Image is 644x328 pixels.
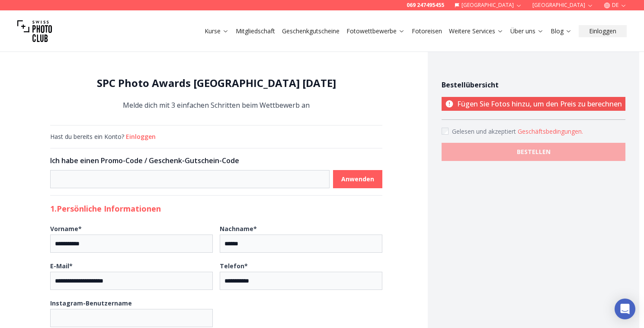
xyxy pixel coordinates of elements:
[279,25,343,37] button: Geschenkgutscheine
[547,25,575,37] button: Blog
[126,132,156,141] button: Einloggen
[220,262,248,270] b: Telefon *
[341,175,374,183] b: Anwenden
[442,80,625,90] h4: Bestellübersicht
[615,299,635,319] div: Open Intercom Messenger
[442,128,449,135] input: Accept terms
[220,272,382,290] input: Telefon*
[507,25,547,37] button: Über uns
[50,309,213,327] input: Instagram-Benutzername
[282,27,340,35] a: Geschenkgutscheine
[449,27,503,35] a: Weitere Services
[236,27,275,35] a: Mitgliedschaft
[232,25,279,37] button: Mitgliedschaft
[50,235,213,253] input: Vorname*
[50,132,382,141] div: Hast du bereits ein Konto?
[50,225,82,233] b: Vorname *
[50,76,382,111] div: Melde dich mit 3 einfachen Schritten beim Wettbewerb an
[50,262,73,270] b: E-Mail *
[412,27,442,35] a: Fotoreisen
[517,148,551,156] b: BESTELLEN
[50,299,132,307] b: Instagram-Benutzername
[551,27,572,35] a: Blog
[201,25,232,37] button: Kurse
[50,272,213,290] input: E-Mail*
[510,27,544,35] a: Über uns
[205,27,229,35] a: Kurse
[333,170,382,188] button: Anwenden
[518,127,583,136] button: Accept termsGelesen und akzeptiert
[50,76,382,90] h1: SPC Photo Awards [GEOGRAPHIC_DATA] [DATE]
[442,143,625,161] button: BESTELLEN
[346,27,405,35] a: Fotowettbewerbe
[50,203,382,215] h2: 1. Persönliche Informationen
[579,25,627,37] button: Einloggen
[220,235,382,253] input: Nachname*
[50,155,382,166] h3: Ich habe einen Promo-Code / Geschenk-Gutschein-Code
[445,25,507,37] button: Weitere Services
[17,14,52,48] img: Swiss photo club
[407,2,444,9] a: 069 247495455
[343,25,408,37] button: Fotowettbewerbe
[220,225,257,233] b: Nachname *
[408,25,445,37] button: Fotoreisen
[442,97,625,111] p: Fügen Sie Fotos hinzu, um den Preis zu berechnen
[452,127,518,135] span: Gelesen und akzeptiert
